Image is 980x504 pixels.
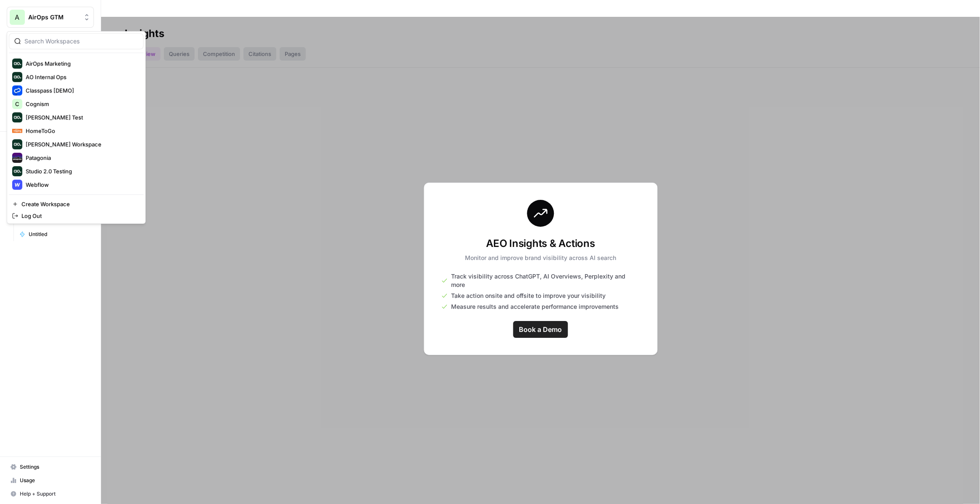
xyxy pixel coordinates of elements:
[20,477,90,484] span: Usage
[451,302,619,311] span: Measure results and accelerate performance improvements
[451,292,606,300] span: Take action onsite and offsite to improve your visibility
[26,73,137,81] span: AO Internal Ops
[12,126,22,136] img: HomeToGo Logo
[12,72,22,82] img: AO Internal Ops Logo
[15,100,19,108] span: C
[7,474,94,487] a: Usage
[26,113,137,122] span: [PERSON_NAME] Test
[26,180,137,189] span: Webflow
[12,112,22,122] img: Dillon Test Logo
[21,212,137,220] span: Log Out
[12,166,22,176] img: Studio 2.0 Testing Logo
[26,167,137,175] span: Studio 2.0 Testing
[513,321,568,338] a: Book a Demo
[451,272,640,289] span: Track visibility across ChatGPT, AI Overviews, Perplexity and more
[12,85,22,95] img: Classpass [DEMO] Logo
[26,127,137,135] span: HomeToGo
[26,154,137,162] span: Patagonia
[12,58,22,69] img: AirOps Marketing Logo
[12,180,22,190] img: Webflow Logo
[7,7,94,28] button: Workspace: AirOps GTM
[20,490,90,498] span: Help + Support
[24,37,138,45] input: Search Workspaces
[26,140,137,149] span: [PERSON_NAME] Workspace
[9,198,144,210] a: Create Workspace
[7,31,146,224] div: Workspace: AirOps GTM
[465,254,616,262] p: Monitor and improve brand visibility across AI search
[9,210,144,222] a: Log Out
[29,231,90,238] span: Untitled
[21,200,137,208] span: Create Workspace
[7,460,94,474] a: Settings
[26,100,137,108] span: Cognism
[26,86,137,95] span: Classpass [DEMO]
[12,153,22,163] img: Patagonia Logo
[465,237,616,250] h3: AEO Insights & Actions
[519,324,562,334] span: Book a Demo
[15,12,20,22] span: A
[28,13,79,21] span: AirOps GTM
[12,139,22,149] img: Mike Kenler's Workspace Logo
[20,463,90,471] span: Settings
[7,487,94,501] button: Help + Support
[16,228,94,241] a: Untitled
[26,59,137,68] span: AirOps Marketing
